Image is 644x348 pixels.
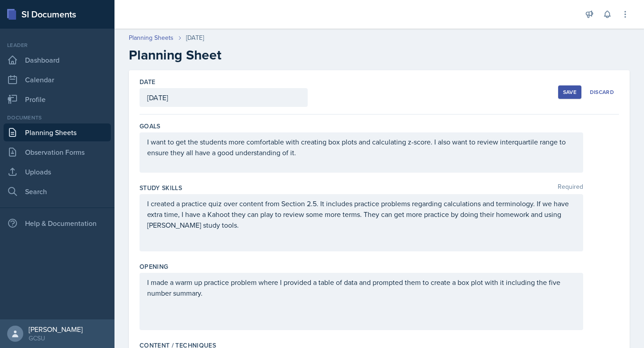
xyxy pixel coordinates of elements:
label: Goals [140,122,161,131]
div: [PERSON_NAME] [29,325,83,334]
p: I made a warm up practice problem where I provided a table of data and prompted them to create a ... [147,277,576,298]
a: Planning Sheets [4,123,111,141]
p: I created a practice quiz over content from Section 2.5. It includes practice problems regarding ... [147,198,576,230]
button: Discard [585,85,619,99]
label: Study Skills [140,183,182,192]
div: Documents [4,114,111,122]
div: GCSU [29,334,83,343]
a: Profile [4,90,111,108]
a: Dashboard [4,51,111,69]
a: Planning Sheets [129,33,174,42]
p: I want to get the students more comfortable with creating box plots and calculating z-score. I al... [147,136,576,158]
div: Discard [590,89,614,96]
a: Calendar [4,71,111,89]
div: [DATE] [186,33,204,42]
a: Search [4,182,111,200]
div: Leader [4,41,111,49]
label: Date [140,77,155,86]
div: Help & Documentation [4,214,111,232]
h2: Planning Sheet [129,47,630,63]
a: Observation Forms [4,143,111,161]
div: Save [563,89,576,96]
span: Required [558,183,583,192]
a: Uploads [4,163,111,181]
label: Opening [140,262,168,271]
button: Save [558,85,581,99]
